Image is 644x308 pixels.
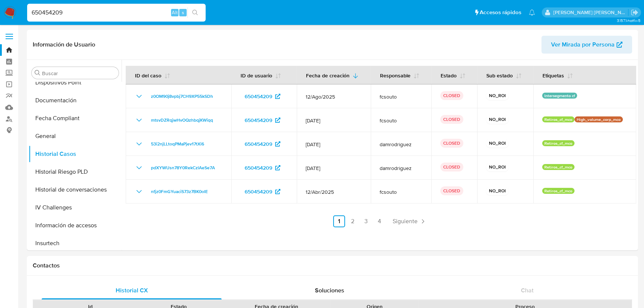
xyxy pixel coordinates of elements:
[172,9,178,16] span: Alt
[33,262,632,269] h1: Contactos
[631,9,638,16] a: Salir
[551,36,615,54] span: Ver Mirada por Persona
[480,9,521,16] span: Accesos rápidos
[29,181,122,199] button: Historial de conversaciones
[529,9,535,16] a: Notificaciones
[29,145,122,163] button: Historial Casos
[29,127,122,145] button: General
[541,36,632,54] button: Ver Mirada por Persona
[182,9,184,16] span: s
[29,199,122,216] button: IV Challenges
[29,234,122,252] button: Insurtech
[115,286,148,295] span: Historial CX
[521,286,534,295] span: Chat
[29,216,122,234] button: Información de accesos
[42,70,116,77] input: Buscar
[29,74,122,92] button: Dispositivos Point
[553,9,628,16] p: leonardo.alvarezortiz@mercadolibre.com.co
[187,7,203,18] button: search-icon
[35,70,41,76] button: Buscar
[29,109,122,127] button: Fecha Compliant
[29,163,122,181] button: Historial Riesgo PLD
[29,92,122,109] button: Documentación
[315,286,344,295] span: Soluciones
[27,8,206,17] input: Buscar usuario o caso...
[33,41,95,48] h1: Información de Usuario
